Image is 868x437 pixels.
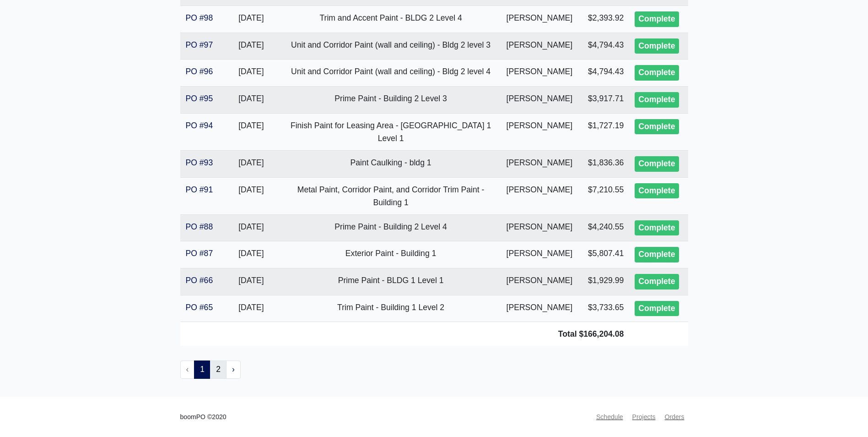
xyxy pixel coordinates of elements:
td: [DATE] [221,177,281,214]
span: 1 [194,361,210,379]
td: $2,393.92 [578,6,629,33]
td: [PERSON_NAME] [501,268,578,295]
td: $4,240.55 [578,214,629,241]
a: PO #88 [186,222,213,231]
td: Unit and Corridor Paint (wall and ceiling) - Bldg 2 level 3 [281,33,501,60]
div: Complete [635,220,679,236]
td: Total $166,204.08 [180,322,630,346]
td: [DATE] [221,33,281,60]
a: PO #87 [186,249,213,258]
a: PO #66 [186,276,213,285]
td: [DATE] [221,87,281,114]
div: Complete [635,65,679,81]
td: [PERSON_NAME] [501,87,578,114]
a: Projects [629,408,659,426]
td: [PERSON_NAME] [501,177,578,214]
div: Complete [635,38,679,54]
small: boomPO ©2020 [180,412,226,422]
td: [DATE] [221,113,281,150]
td: [PERSON_NAME] [501,33,578,60]
td: [DATE] [221,241,281,268]
td: [DATE] [221,60,281,87]
td: $3,733.65 [578,295,629,322]
td: Trim Paint - Building 1 Level 2 [281,295,501,322]
a: Orders [661,408,688,426]
a: PO #95 [186,94,213,103]
a: Schedule [593,408,627,426]
div: Complete [635,183,679,199]
td: $3,917.71 [578,87,629,114]
a: PO #97 [186,40,213,49]
td: Trim and Accent Paint - BLDG 2 Level 4 [281,6,501,33]
div: Complete [635,119,679,135]
a: 2 [210,361,226,379]
div: Complete [635,92,679,108]
td: Prime Paint - Building 2 Level 4 [281,214,501,241]
td: Prime Paint - BLDG 1 Level 1 [281,268,501,295]
td: [PERSON_NAME] [501,60,578,87]
a: PO #94 [186,121,213,130]
a: PO #93 [186,158,213,167]
td: $5,807.41 [578,241,629,268]
a: PO #65 [186,303,213,312]
td: Unit and Corridor Paint (wall and ceiling) - Bldg 2 level 4 [281,60,501,87]
td: $1,836.36 [578,150,629,177]
li: « Previous [180,361,195,379]
td: [PERSON_NAME] [501,150,578,177]
td: $1,727.19 [578,113,629,150]
div: Complete [635,274,679,290]
td: $4,794.43 [578,60,629,87]
td: [DATE] [221,295,281,322]
div: Complete [635,301,679,317]
td: $1,929.99 [578,268,629,295]
td: [PERSON_NAME] [501,113,578,150]
td: [DATE] [221,214,281,241]
td: Paint Caulking - bldg 1 [281,150,501,177]
td: [PERSON_NAME] [501,295,578,322]
td: Prime Paint - Building 2 Level 3 [281,87,501,114]
a: PO #98 [186,13,213,22]
td: Finish Paint for Leasing Area - [GEOGRAPHIC_DATA] 1 Level 1 [281,113,501,150]
td: $7,210.55 [578,177,629,214]
div: Complete [635,247,679,262]
a: PO #91 [186,185,213,194]
div: Complete [635,156,679,172]
td: [DATE] [221,268,281,295]
td: [DATE] [221,150,281,177]
td: [PERSON_NAME] [501,6,578,33]
td: $4,794.43 [578,33,629,60]
td: [PERSON_NAME] [501,214,578,241]
a: PO #96 [186,67,213,76]
td: Exterior Paint - Building 1 [281,241,501,268]
td: [DATE] [221,6,281,33]
a: Next » [226,361,241,379]
td: Metal Paint, Corridor Paint, and Corridor Trim Paint - Building 1 [281,177,501,214]
td: [PERSON_NAME] [501,241,578,268]
div: Complete [635,11,679,27]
